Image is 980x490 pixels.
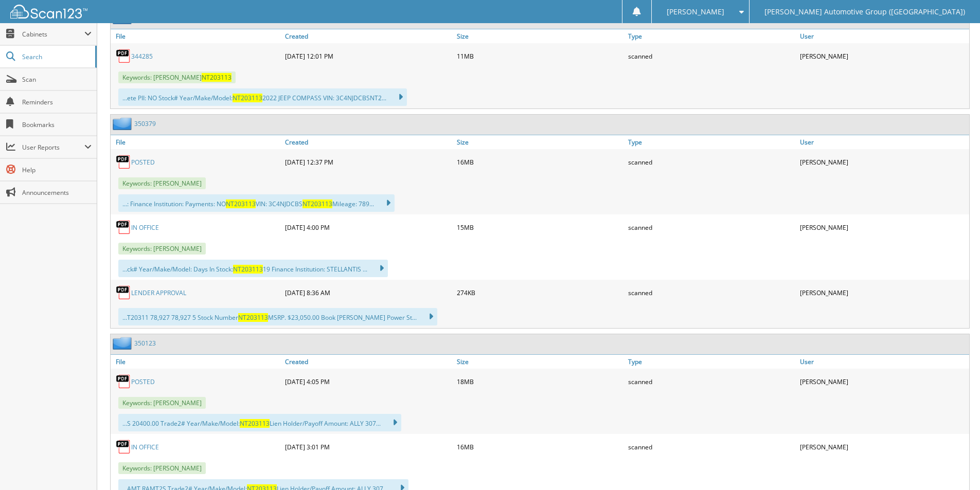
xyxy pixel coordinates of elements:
[116,439,131,455] img: PDF.png
[454,29,626,43] a: Size
[626,355,797,369] a: Type
[454,282,626,303] div: 274KB
[118,414,401,431] div: ...S 20400.00 Trade2# Year/Make/Model: Lien Holder/Payoff Amount: ALLY 307...
[797,282,969,303] div: [PERSON_NAME]
[626,371,797,392] div: scanned
[131,52,153,61] a: 344285
[797,371,969,392] div: [PERSON_NAME]
[240,419,270,428] span: NT203113
[626,135,797,149] a: Type
[233,265,263,274] span: NT203113
[238,313,268,322] span: NT203113
[131,377,155,386] a: POSTED
[282,46,454,66] div: [DATE] 12:01 PM
[282,437,454,457] div: [DATE] 3:01 PM
[118,194,395,212] div: ...: Finance Institution: Payments: NO VIN: 3C4NJDCBS Mileage: 789...
[131,443,159,451] a: IN OFFICE
[111,29,282,43] a: File
[118,397,206,409] span: Keywords: [PERSON_NAME]
[116,285,131,300] img: PDF.png
[454,135,626,149] a: Size
[22,98,92,106] span: Reminders
[282,355,454,369] a: Created
[22,52,90,61] span: Search
[797,355,969,369] a: User
[22,75,92,84] span: Scan
[10,5,87,19] img: scan123-logo-white.svg
[454,437,626,457] div: 16MB
[302,199,332,208] span: NT203113
[233,94,262,102] span: NT203113
[22,143,84,152] span: User Reports
[797,217,969,238] div: [PERSON_NAME]
[797,29,969,43] a: User
[111,355,282,369] a: File
[22,30,84,39] span: Cabinets
[626,46,797,66] div: scanned
[22,188,92,197] span: Announcements
[131,288,186,297] a: LENDER APPROVAL
[116,374,131,389] img: PDF.png
[131,158,155,167] a: POSTED
[454,152,626,172] div: 16MB
[111,135,282,149] a: File
[118,308,437,325] div: ...T20311 78,927 78,927 5 Stock Number MSRP. $23,050.00 Book [PERSON_NAME] Power St...
[626,29,797,43] a: Type
[116,154,131,170] img: PDF.png
[667,9,724,15] span: [PERSON_NAME]
[131,223,159,232] a: IN OFFICE
[202,73,231,82] span: NT203113
[626,437,797,457] div: scanned
[797,46,969,66] div: [PERSON_NAME]
[118,177,206,189] span: Keywords: [PERSON_NAME]
[282,217,454,238] div: [DATE] 4:00 PM
[116,48,131,64] img: PDF.png
[22,166,92,174] span: Help
[282,29,454,43] a: Created
[118,243,206,255] span: Keywords: [PERSON_NAME]
[113,337,134,350] img: folder2.png
[626,282,797,303] div: scanned
[118,71,236,83] span: Keywords: [PERSON_NAME]
[454,371,626,392] div: 18MB
[282,152,454,172] div: [DATE] 12:37 PM
[626,152,797,172] div: scanned
[282,371,454,392] div: [DATE] 4:05 PM
[797,152,969,172] div: [PERSON_NAME]
[116,220,131,235] img: PDF.png
[118,88,407,106] div: ...ete PII: NO Stock# Year/Make/Model: 2022 JEEP COMPASS VIN: 3C4NJDCBSNT2...
[134,119,156,128] a: 350379
[797,437,969,457] div: [PERSON_NAME]
[454,355,626,369] a: Size
[22,120,92,129] span: Bookmarks
[282,135,454,149] a: Created
[626,217,797,238] div: scanned
[929,441,980,490] iframe: Chat Widget
[118,260,388,277] div: ...ck# Year/Make/Model: Days In Stock: 19 Finance Institution: STELLANTIS ...
[134,339,156,348] a: 350123
[113,117,134,130] img: folder2.png
[282,282,454,303] div: [DATE] 8:36 AM
[118,462,206,474] span: Keywords: [PERSON_NAME]
[226,199,256,208] span: NT203113
[797,135,969,149] a: User
[454,217,626,238] div: 15MB
[764,9,965,15] span: [PERSON_NAME] Automotive Group ([GEOGRAPHIC_DATA])
[454,46,626,66] div: 11MB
